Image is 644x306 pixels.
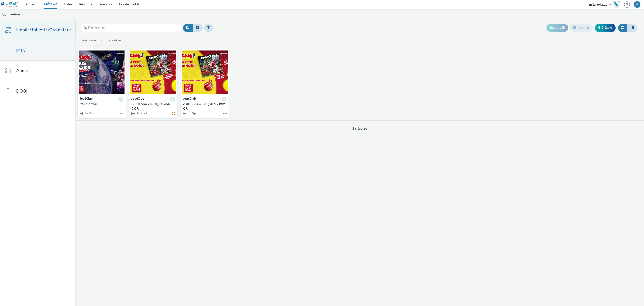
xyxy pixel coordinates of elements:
[188,111,199,116] span: Tv Spot
[613,1,620,8] img: Hawk Academy
[636,1,639,8] div: JF
[570,24,593,32] button: Archiver
[80,97,93,102] strong: JouéClub
[16,88,30,94] span: DOOH
[223,111,227,116] div: Partiellement valide
[131,97,144,102] strong: JouéClub
[130,50,176,94] img: Audio ADS Catalogue DIDDLE QR visual
[79,50,125,94] img: AUDIO ADS visual
[81,24,182,32] input: Rechercher...
[16,27,71,33] span: Mobile/Tablette/Ordinateur
[613,1,622,8] a: Hawk Academy
[627,24,637,32] button: Liste
[182,50,228,94] img: Audio Ads Catalogue BARBIE QR visual
[120,111,123,116] div: Partiellement valide
[183,102,227,111] a: Audio Ads Catalogue BARBIE QR
[183,102,225,111] div: Audio Ads Catalogue BARBIE QR
[172,111,175,116] div: Partiellement valide
[352,127,367,131] span: 3 créatives
[136,111,147,116] span: Tv Spot
[131,102,175,111] a: Audio ADS Catalogue DIDDLE QR
[98,38,100,42] strong: 3
[131,102,173,111] div: Audio ADS Catalogue DIDDLE QR
[16,47,26,54] span: IPTV
[84,111,95,116] span: Tv Spot
[80,102,122,106] div: AUDIO ADS
[80,102,123,106] a: AUDIO ADS
[618,24,627,32] button: Grille
[80,38,123,42] a: Sélectionner sur 3 créatives
[1,2,18,7] img: undefined Logo
[546,24,568,31] button: Export d'ID
[595,24,616,32] a: Créative
[183,97,196,102] strong: JouéClub
[16,67,28,74] span: Audio
[2,12,7,17] img: tv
